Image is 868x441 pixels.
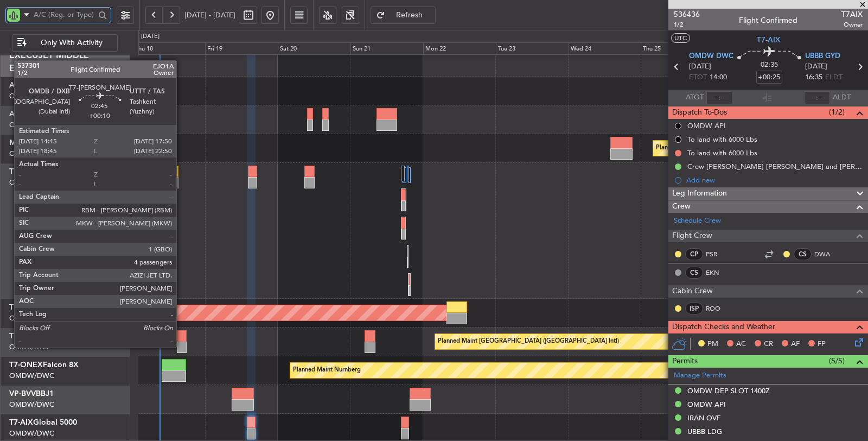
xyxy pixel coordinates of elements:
a: OMDW/DWC [9,149,54,159]
div: To land with 6000 Lbs [687,148,757,157]
button: Only With Activity [12,34,118,52]
span: T7-AIX [9,419,33,426]
span: (1/2) [829,106,845,118]
div: OMDW API [687,400,726,409]
span: Permits [672,355,698,368]
span: Dispatch Checks and Weather [672,321,775,333]
div: IRAN OVF [687,413,720,423]
span: ATOT [686,92,704,103]
a: VP-BVVBBJ1 [9,390,54,398]
div: CS [685,267,703,279]
div: Planned Maint Nurnberg [293,362,361,379]
button: Refresh [371,7,436,24]
a: Manage Permits [674,370,726,381]
span: [DATE] - [DATE] [184,10,235,20]
span: Leg Information [672,187,727,200]
a: OMDB/DXB [9,120,48,130]
span: Cabin Crew [672,285,713,298]
a: T7-[PERSON_NAME]Global 7500 [9,168,127,175]
span: A6-EFI [9,110,33,118]
div: Tue 23 [496,42,569,55]
span: OMDW DWC [689,51,733,62]
div: CP [685,248,703,260]
div: Wed 24 [569,42,641,55]
a: OMDW/DWC [9,400,54,409]
span: ELDT [825,72,843,83]
span: Crew [672,200,691,213]
span: [DATE] [689,61,711,72]
div: Planned Maint [GEOGRAPHIC_DATA] (Seletar) [656,140,783,156]
a: A6-EFIFalcon 7X [9,110,68,118]
span: AC [736,339,746,350]
span: T7-ONEX [9,361,43,369]
span: Owner [841,20,863,29]
span: PM [707,339,718,350]
span: T7AIX [841,9,863,20]
div: Crew [PERSON_NAME] [PERSON_NAME] and [PERSON_NAME] [687,162,863,171]
a: OMDW/DWC [9,178,54,187]
div: Sun 21 [350,42,423,55]
span: 536436 [674,9,700,20]
a: OMDW/DWC [9,371,54,381]
span: Only With Activity [29,39,114,47]
div: OMDW DEP SLOT 1400Z [687,386,770,395]
a: DWA [814,249,839,259]
span: T7-[PERSON_NAME] [9,332,83,340]
span: UBBB GYD [805,51,840,62]
div: [DATE] [141,32,159,41]
span: ALDT [833,92,851,103]
button: UTC [671,33,690,43]
span: T7-[PERSON_NAME] [9,168,83,175]
span: ETOT [689,72,707,83]
input: A/C (Reg. or Type) [34,7,95,23]
span: [DATE] [805,61,827,72]
a: Schedule Crew [674,216,721,226]
div: Planned Maint [GEOGRAPHIC_DATA] ([GEOGRAPHIC_DATA] Intl) [438,333,619,350]
span: 1/2 [674,20,700,29]
span: Refresh [387,11,432,19]
a: OMDW/DWC [9,313,54,323]
div: Mon 22 [423,42,496,55]
span: T7-AIX [757,34,780,46]
span: A6-KAH [9,81,37,89]
span: T7-GTS [9,304,35,311]
a: OMDB/DXB [9,342,48,352]
a: T7-AIXGlobal 5000 [9,419,77,426]
a: EKN [706,268,730,278]
a: PSR [706,249,730,259]
div: Add new [686,175,863,185]
div: Thu 25 [641,42,713,55]
span: 16:35 [805,72,822,83]
div: OMDW API [687,121,726,130]
span: FP [818,339,826,350]
a: T7-ONEXFalcon 8X [9,361,79,369]
span: CR [764,339,773,350]
div: UBBB LDG [687,427,722,436]
span: 02:35 [761,60,778,71]
div: To land with 6000 Lbs [687,135,757,144]
span: M-AMBR [9,139,41,147]
span: Flight Crew [672,230,712,242]
div: Sat 20 [278,42,350,55]
a: M-AMBRGlobal 5000 [9,139,85,147]
span: AF [791,339,800,350]
div: Flight Confirmed [739,15,797,26]
div: Fri 19 [205,42,278,55]
a: T7-[PERSON_NAME]Global 6000 [9,332,127,340]
a: A6-KAHLineage 1000 [9,81,85,89]
input: --:-- [706,91,732,104]
div: Thu 18 [133,42,206,55]
span: (5/5) [829,355,845,367]
a: OMDB/DXB [9,91,48,101]
a: T7-GTSGlobal 7500 [9,304,79,311]
span: 14:00 [710,72,727,83]
div: CS [794,248,812,260]
div: ISP [685,303,703,314]
span: VP-BVV [9,390,36,398]
span: Dispatch To-Dos [672,106,727,119]
a: OMDW/DWC [9,429,54,438]
a: ROO [706,304,730,313]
